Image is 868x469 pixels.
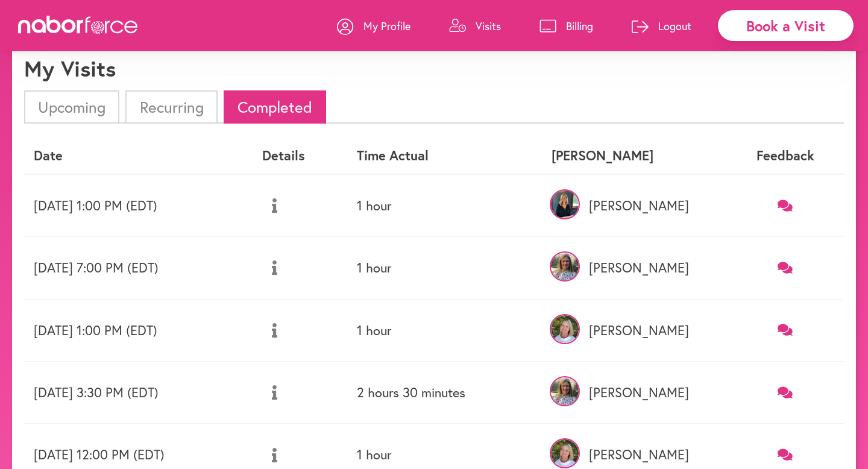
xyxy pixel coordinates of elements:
[347,174,542,237] td: 1 hour
[253,138,347,174] th: Details
[552,260,717,275] p: [PERSON_NAME]
[552,447,717,462] p: [PERSON_NAME]
[24,299,253,361] td: [DATE] 1:00 PM (EDT)
[550,189,580,219] img: cmBpYsgqQPS5ypH0zyYO
[552,323,717,338] p: [PERSON_NAME]
[658,19,691,33] p: Logout
[539,8,593,44] a: Billing
[24,90,119,124] li: Upcoming
[550,251,580,282] img: 1kLAa5KuQmaPja9H5YQ5
[476,19,501,33] p: Visits
[449,8,501,44] a: Visits
[542,138,726,174] th: [PERSON_NAME]
[347,299,542,361] td: 1 hour
[125,90,217,124] li: Recurring
[550,376,580,406] img: 1kLAa5KuQmaPja9H5YQ5
[24,237,253,299] td: [DATE] 7:00 PM (EDT)
[363,19,410,33] p: My Profile
[347,138,542,174] th: Time Actual
[24,361,253,423] td: [DATE] 3:30 PM (EDT)
[550,438,580,468] img: odJvVXYORjquNFCAUrpz
[24,138,253,174] th: Date
[347,237,542,299] td: 1 hour
[550,314,580,344] img: odJvVXYORjquNFCAUrpz
[566,19,593,33] p: Billing
[24,174,253,237] td: [DATE] 1:00 PM (EDT)
[726,138,844,174] th: Feedback
[337,8,410,44] a: My Profile
[224,90,326,124] li: Completed
[632,8,691,44] a: Logout
[718,10,854,41] div: Book a Visit
[552,385,717,400] p: [PERSON_NAME]
[347,361,542,423] td: 2 hours 30 minutes
[552,198,717,213] p: [PERSON_NAME]
[24,55,116,81] h1: My Visits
